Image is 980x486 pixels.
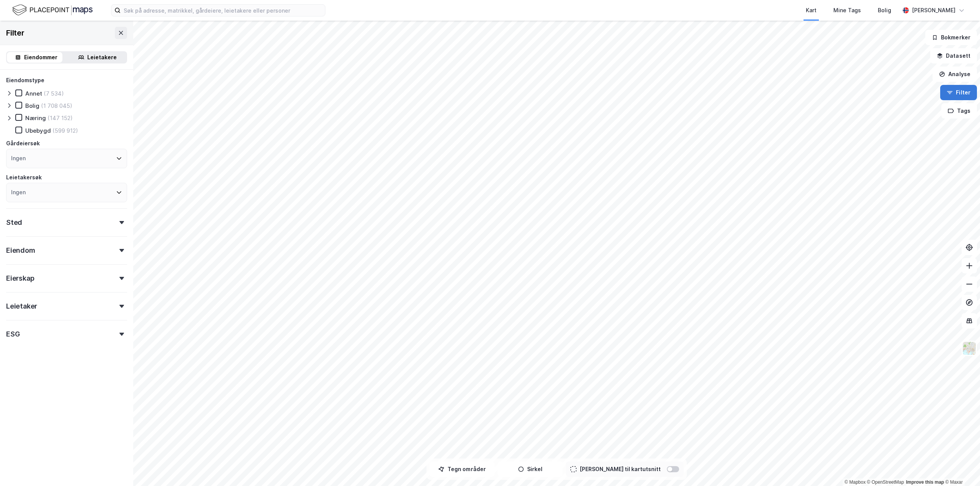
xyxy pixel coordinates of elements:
div: Mine Tags [833,6,861,15]
div: [PERSON_NAME] til kartutsnitt [580,465,661,474]
div: (147 152) [47,114,73,122]
button: Datasett [930,48,977,63]
button: Tags [941,103,977,119]
div: Gårdeiersøk [6,139,40,148]
div: Ingen [11,188,26,197]
img: logo.f888ab2527a4732fd821a326f86c7f29.svg [12,3,93,17]
a: Mapbox [844,479,866,485]
div: [PERSON_NAME] [912,6,955,15]
a: Improve this map [906,479,944,485]
div: Eiendommer [24,53,57,62]
div: Leietaker [6,302,37,311]
div: Eierskap [6,274,34,283]
div: Leietakersøk [6,173,42,182]
div: (1 708 045) [41,102,72,109]
button: Sirkel [498,462,563,477]
button: Bokmerker [925,30,977,45]
iframe: Chat Widget [942,449,980,486]
div: Annet [25,90,42,97]
div: Næring [25,114,46,122]
div: (599 912) [52,127,78,134]
div: Eiendom [6,246,35,255]
div: Bolig [878,6,891,15]
div: Ubebygd [25,127,51,134]
div: Ingen [11,154,26,163]
div: Kart [806,6,817,15]
img: Z [962,341,977,356]
div: (7 534) [44,90,64,97]
button: Filter [940,85,977,100]
div: Leietakere [87,53,117,62]
input: Søk på adresse, matrikkel, gårdeiere, leietakere eller personer [121,5,325,16]
div: Bolig [25,102,39,109]
a: OpenStreetMap [867,479,904,485]
button: Analyse [933,67,977,82]
div: Sted [6,218,22,227]
div: Filter [6,27,24,39]
div: Eiendomstype [6,76,44,85]
button: Tegn områder [430,462,495,477]
div: ESG [6,330,20,339]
